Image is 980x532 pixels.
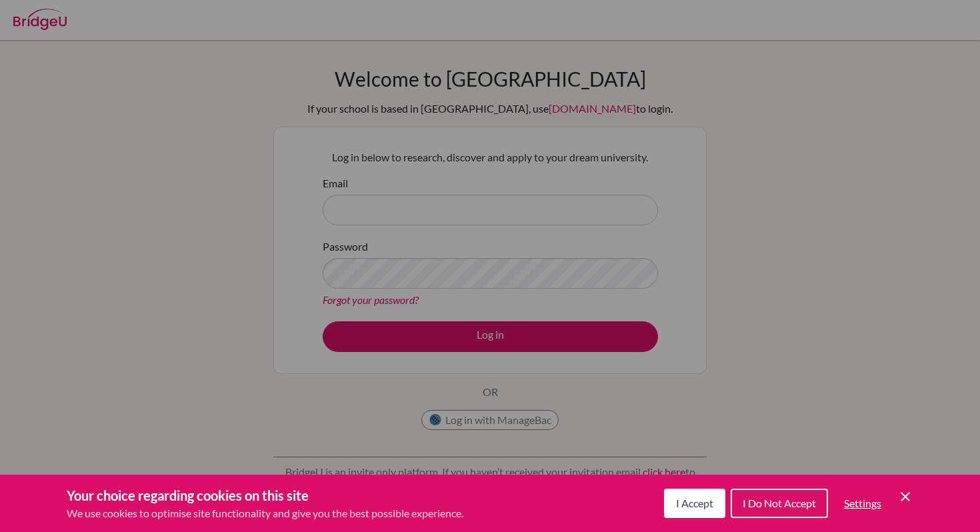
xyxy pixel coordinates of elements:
span: Settings [844,497,881,509]
p: We use cookies to optimise site functionality and give you the best possible experience. [67,505,463,521]
span: I Do Not Accept [743,497,816,509]
span: I Accept [676,497,713,509]
button: I Do Not Accept [731,489,828,518]
h3: Your choice regarding cookies on this site [67,485,463,505]
button: I Accept [664,489,725,518]
button: Settings [833,490,892,517]
button: Save and close [897,489,913,505]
